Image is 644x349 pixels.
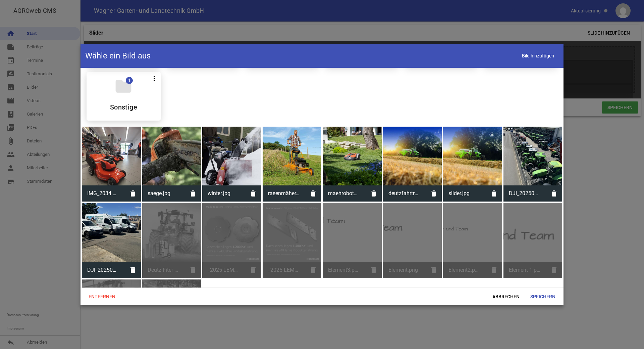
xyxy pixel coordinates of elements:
i: delete [426,185,442,202]
i: delete [305,185,321,202]
span: slider.jpg [443,185,486,202]
span: saege.jpg [142,185,185,202]
span: DJI_20250628_122252_997.JPEG [82,261,125,279]
span: winter.jpg [202,185,245,202]
span: 1 [126,77,133,84]
i: delete [125,185,141,202]
i: delete [185,185,201,202]
h4: Wähle ein Bild aus [85,50,151,61]
i: delete [245,185,261,202]
i: more_vert [150,75,158,83]
i: delete [366,185,382,202]
span: DJI_20250628_130827_914.JPEG [503,185,546,202]
span: deutzfahrtreggerbild.jpg [383,185,426,202]
span: IMG_2034.JPG [82,185,125,202]
span: rasenmäher.jpg [263,185,306,202]
span: Entfernen [83,291,121,303]
i: delete [546,185,562,202]
h5: Sonstige [110,104,137,111]
i: delete [125,262,141,278]
span: Bild hinzufügen [517,49,559,62]
div: Sonstige [87,72,161,121]
button: more_vert [148,72,161,84]
i: folder [114,77,133,96]
span: Speichern [525,291,561,303]
i: delete [486,185,502,202]
span: Abbrechen [487,291,525,303]
span: maehroboter.jpg [323,185,366,202]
